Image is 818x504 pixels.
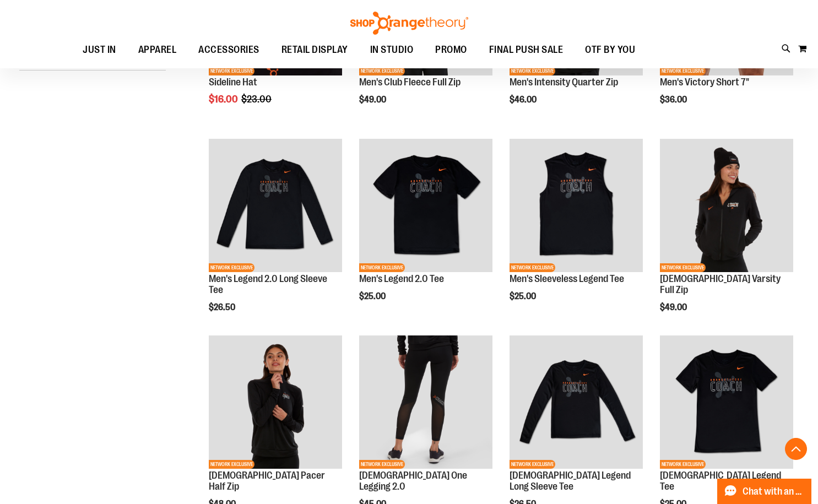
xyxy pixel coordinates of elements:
[660,460,706,469] span: NETWORK EXCLUSIVE
[660,95,689,105] span: $36.00
[83,37,116,62] span: JUST IN
[209,273,327,295] a: Men's Legend 2.0 Long Sleeve Tee
[717,479,812,504] button: Chat with an Expert
[435,37,467,62] span: PROMO
[354,133,498,329] div: product
[585,37,635,62] span: OTF BY YOU
[510,77,618,88] a: Men's Intensity Quarter Zip
[510,67,555,75] span: NETWORK EXCLUSIVE
[209,302,237,312] span: $26.50
[510,460,555,469] span: NETWORK EXCLUSIVE
[209,263,254,272] span: NETWORK EXCLUSIVE
[359,77,461,88] a: Men's Club Fleece Full Zip
[654,133,799,340] div: product
[281,37,348,62] span: RETAIL DISPLAY
[660,263,706,272] span: NETWORK EXCLUSIVE
[743,486,805,497] span: Chat with an Expert
[660,335,793,469] img: OTF Ladies Coach FA23 Legend SS Tee - Black primary image
[359,273,444,284] a: Men's Legend 2.0 Tee
[370,37,414,62] span: IN STUDIO
[209,94,240,105] span: $16.00
[660,67,706,75] span: NETWORK EXCLUSIVE
[785,438,807,460] button: Back To Top
[660,302,689,312] span: $49.00
[209,67,254,75] span: NETWORK EXCLUSIVE
[359,139,492,274] a: OTF Mens Coach FA23 Legend 2.0 SS Tee - Black primary imageNETWORK EXCLUSIVE
[203,133,348,340] div: product
[504,133,648,329] div: product
[510,263,555,272] span: NETWORK EXCLUSIVE
[359,95,388,105] span: $49.00
[510,95,538,105] span: $46.00
[660,470,781,492] a: [DEMOGRAPHIC_DATA] Legend Tee
[138,37,177,62] span: APPAREL
[510,335,643,469] img: OTF Ladies Coach FA23 Legend LS Tee - Black primary image
[198,37,259,62] span: ACCESSORIES
[209,470,325,492] a: [DEMOGRAPHIC_DATA] Pacer Half Zip
[510,291,538,301] span: $25.00
[510,273,624,284] a: Men's Sleeveless Legend Tee
[359,335,492,470] a: OTF Ladies Coach FA23 One Legging 2.0 - Black primary imageNETWORK EXCLUSIVE
[660,335,793,470] a: OTF Ladies Coach FA23 Legend SS Tee - Black primary imageNETWORK EXCLUSIVE
[510,139,643,272] img: OTF Mens Coach FA23 Legend Sleeveless Tee - Black primary image
[660,77,749,88] a: Men's Victory Short 7"
[359,139,492,272] img: OTF Mens Coach FA23 Legend 2.0 SS Tee - Black primary image
[510,470,631,492] a: [DEMOGRAPHIC_DATA] Legend Long Sleeve Tee
[359,335,492,469] img: OTF Ladies Coach FA23 One Legging 2.0 - Black primary image
[209,335,342,469] img: OTF Ladies Coach FA23 Pacer Half Zip - Black primary image
[209,139,342,274] a: OTF Mens Coach FA23 Legend 2.0 LS Tee - Black primary imageNETWORK EXCLUSIVE
[209,139,342,272] img: OTF Mens Coach FA23 Legend 2.0 LS Tee - Black primary image
[660,139,793,274] a: OTF Ladies Coach FA23 Varsity Full Zip - Black primary imageNETWORK EXCLUSIVE
[660,273,781,295] a: [DEMOGRAPHIC_DATA] Varsity Full Zip
[359,460,405,469] span: NETWORK EXCLUSIVE
[660,139,793,272] img: OTF Ladies Coach FA23 Varsity Full Zip - Black primary image
[359,470,467,492] a: [DEMOGRAPHIC_DATA] One Legging 2.0
[510,139,643,274] a: OTF Mens Coach FA23 Legend Sleeveless Tee - Black primary imageNETWORK EXCLUSIVE
[241,94,273,105] span: $23.00
[359,67,405,75] span: NETWORK EXCLUSIVE
[489,37,564,62] span: FINAL PUSH SALE
[349,12,470,35] img: Shop Orangetheory
[510,335,643,470] a: OTF Ladies Coach FA23 Legend LS Tee - Black primary imageNETWORK EXCLUSIVE
[359,263,405,272] span: NETWORK EXCLUSIVE
[209,335,342,470] a: OTF Ladies Coach FA23 Pacer Half Zip - Black primary imageNETWORK EXCLUSIVE
[359,291,387,301] span: $25.00
[209,460,254,469] span: NETWORK EXCLUSIVE
[209,77,257,88] a: Sideline Hat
